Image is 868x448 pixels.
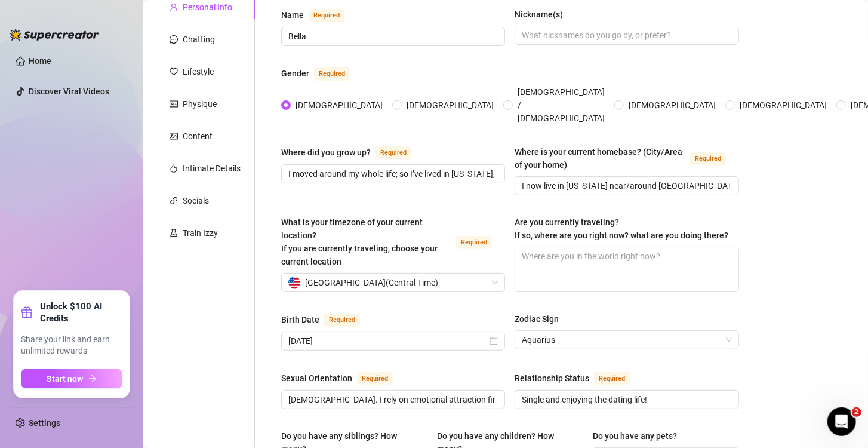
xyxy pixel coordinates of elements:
[170,67,178,76] span: heart
[281,66,363,81] label: Gender
[690,152,726,165] span: Required
[21,369,122,388] button: Start nowarrow-right
[522,393,729,406] input: Relationship Status
[47,374,84,383] span: Start now
[522,29,729,42] input: Nickname(s)
[40,300,122,324] strong: Unlock $100 AI Credits
[288,30,495,43] input: Name
[183,226,218,240] div: Train Izzy
[522,179,729,192] input: Where is your current homebase? (City/Area of your home)
[88,375,97,383] span: arrow-right
[183,1,232,14] div: Personal Info
[456,236,492,249] span: Required
[281,217,438,266] span: What is your timezone of your current location? If you are currently traveling, choose your curre...
[288,335,487,348] input: Birth Date
[183,162,241,175] div: Intimate Details
[852,407,861,417] span: 2
[281,312,373,327] label: Birth Date
[281,8,358,22] label: Name
[29,418,60,428] a: Settings
[324,314,360,327] span: Required
[515,145,685,171] div: Where is your current homebase? (City/Area of your home)
[515,312,559,326] div: Zodiac Sign
[170,197,178,205] span: link
[170,164,178,173] span: fire
[515,8,571,21] label: Nickname(s)
[281,146,371,159] div: Where did you grow up?
[170,229,178,237] span: experiment
[515,371,643,385] label: Relationship Status
[515,8,563,21] div: Nickname(s)
[375,146,411,159] span: Required
[183,130,213,143] div: Content
[21,306,33,318] span: gift
[515,217,728,240] span: Are you currently traveling? If so, where are you right now? what are you doing there?
[594,372,630,385] span: Required
[735,99,832,112] span: [DEMOGRAPHIC_DATA]
[522,331,731,349] span: Aquarius
[515,312,567,326] label: Zodiac Sign
[593,429,685,443] label: Do you have any pets?
[357,372,393,385] span: Required
[314,67,350,81] span: Required
[183,65,214,78] div: Lifestyle
[281,8,304,22] div: Name
[513,85,610,125] span: [DEMOGRAPHIC_DATA] / [DEMOGRAPHIC_DATA]
[21,334,122,357] span: Share your link and earn unlimited rewards
[515,145,738,171] label: Where is your current homebase? (City/Area of your home)
[288,393,495,406] input: Sexual Orientation
[291,99,387,112] span: [DEMOGRAPHIC_DATA]
[281,313,319,326] div: Birth Date
[281,372,352,385] div: Sexual Orientation
[288,167,495,180] input: Where did you grow up?
[170,100,178,108] span: idcard
[305,274,438,291] span: [GEOGRAPHIC_DATA] ( Central Time )
[624,99,721,112] span: [DEMOGRAPHIC_DATA]
[593,429,677,443] div: Do you have any pets?
[10,29,99,41] img: logo-BBDzfeDw.svg
[827,407,856,436] iframe: Intercom live chat
[183,97,217,111] div: Physique
[170,35,178,44] span: message
[281,371,406,385] label: Sexual Orientation
[515,372,589,385] div: Relationship Status
[183,194,209,207] div: Socials
[281,145,424,159] label: Where did you grow up?
[29,56,51,66] a: Home
[281,67,309,80] div: Gender
[170,3,178,11] span: user
[170,132,178,140] span: picture
[288,277,300,289] img: us
[309,9,344,22] span: Required
[29,87,109,96] a: Discover Viral Videos
[183,33,215,46] div: Chatting
[402,99,498,112] span: [DEMOGRAPHIC_DATA]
